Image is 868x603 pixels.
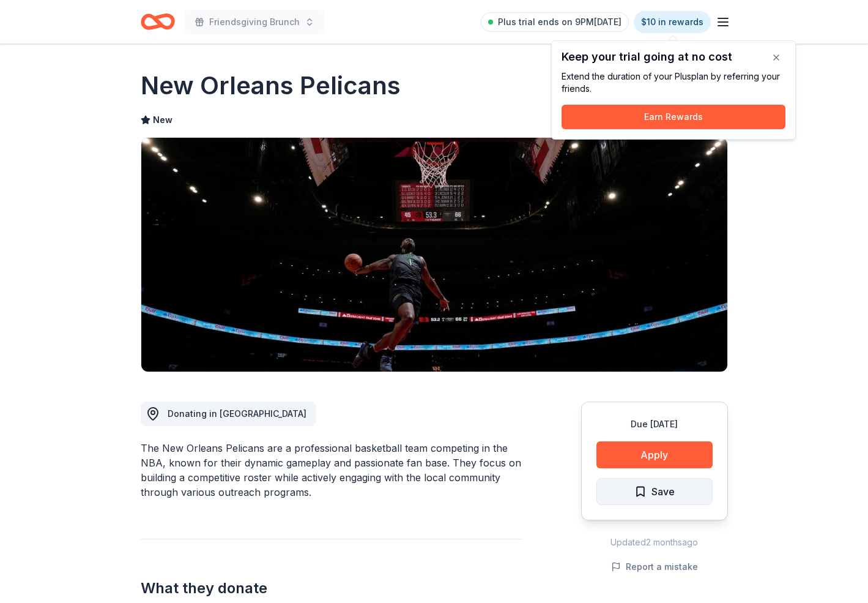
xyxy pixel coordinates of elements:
[651,484,675,500] span: Save
[562,70,785,95] div: Extend the duration of your Plus plan by referring your friends.
[141,579,522,598] h2: What they donate
[141,7,175,36] a: Home
[596,441,713,468] button: Apply
[481,12,629,32] a: Plus trial ends on 9PM[DATE]
[185,10,324,34] button: Friendsgiving Brunch
[581,535,728,550] div: Updated 2 months ago
[596,417,713,432] div: Due [DATE]
[634,11,711,33] a: $10 in rewards
[562,105,785,129] button: Earn Rewards
[141,69,401,103] h1: New Orleans Pelicans
[141,441,522,500] div: The New Orleans Pelicans are a professional basketball team competing in the NBA, known for their...
[153,113,172,127] span: New
[498,15,621,29] span: Plus trial ends on 9PM[DATE]
[562,51,785,63] div: Keep your trial going at no cost
[168,408,306,419] span: Donating in [GEOGRAPHIC_DATA]
[596,478,713,505] button: Save
[209,15,300,29] span: Friendsgiving Brunch
[141,138,727,372] img: Image for New Orleans Pelicans
[611,560,698,574] button: Report a mistake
